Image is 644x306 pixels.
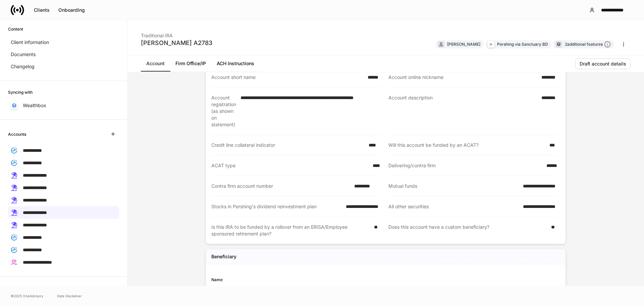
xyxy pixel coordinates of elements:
[211,162,369,169] div: ACAT type
[388,224,547,237] div: Does this account have a custom beneficiary?
[54,5,89,15] button: Onboarding
[23,102,46,109] p: Wealthbox
[211,142,365,148] div: Credit line collateral indicator
[141,28,212,39] div: Traditional IRA
[11,51,36,58] p: Documents
[30,5,54,15] button: Clients
[211,203,342,210] div: Stocks in Pershing's dividend reinvestment plan
[388,162,542,169] div: Delivering/contra firm
[8,36,119,48] a: Client information
[170,55,211,72] a: Firm Office/IP
[211,74,364,81] div: Account short name
[388,142,545,148] div: Will this account be funded by an ACAT?
[8,131,26,137] h6: Accounts
[8,26,23,32] h6: Content
[388,94,537,128] div: Account description
[8,99,119,112] a: Wealthbox
[580,61,626,66] div: Draft account details
[497,41,548,47] div: Pershing via Sanctuary BD
[211,253,236,260] h5: Beneficiary
[58,8,85,12] div: Onboarding
[8,48,119,60] a: Documents
[211,276,386,283] div: Name
[575,58,631,69] button: Draft account details
[11,39,49,46] p: Client information
[8,60,119,73] a: Changelog
[11,293,44,299] span: © 2025 OneAdvisory
[211,94,236,128] div: Account registration (as shown on statement)
[388,74,537,81] div: Account online nickname
[141,39,212,47] div: [PERSON_NAME] A2783
[211,183,350,189] div: Contra firm account number
[388,203,519,210] div: All other securities
[11,63,35,70] p: Changelog
[388,183,519,189] div: Mutual funds
[447,41,480,47] div: [PERSON_NAME]
[8,89,33,95] h6: Syncing with
[565,41,611,48] div: 2 additional features
[211,55,260,72] a: ACH Instructions
[141,55,170,72] a: Account
[57,293,82,299] a: Data Disclaimer
[211,224,370,237] div: Is this IRA to be funded by a rollover from an ERISA/Employee sponsored retirement plan?
[34,8,50,12] div: Clients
